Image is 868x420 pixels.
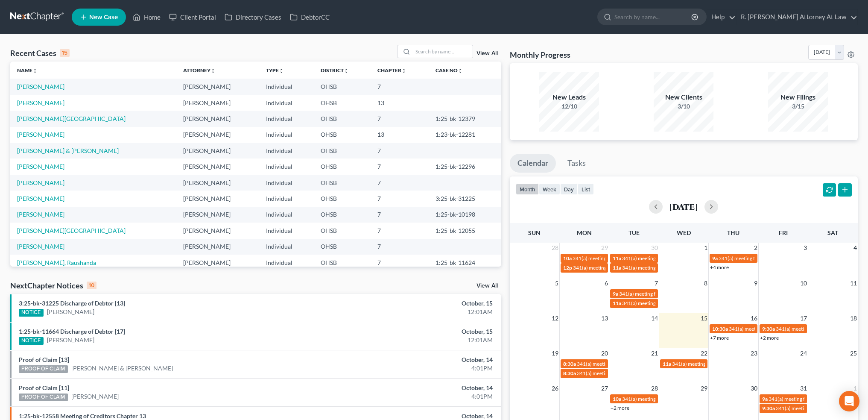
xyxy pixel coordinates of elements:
[176,223,259,238] td: [PERSON_NAME]
[762,396,768,402] span: 9a
[176,127,259,143] td: [PERSON_NAME]
[314,175,371,191] td: OHSB
[17,99,64,106] a: [PERSON_NAME]
[736,9,857,25] a: R. [PERSON_NAME] Attorney At Law
[768,102,828,111] div: 3/15
[710,264,729,270] a: +4 more
[259,79,314,94] td: Individual
[776,405,858,411] span: 341(a) meeting for [PERSON_NAME]
[429,191,501,206] td: 3:25-bk-31225
[613,264,621,271] span: 11a
[259,111,314,126] td: Individual
[827,229,838,236] span: Sat
[314,143,371,159] td: OHSB
[17,131,64,138] a: [PERSON_NAME]
[600,313,609,323] span: 13
[220,9,286,25] a: Directory Cases
[539,92,599,102] div: New Leads
[340,336,493,344] div: 12:01AM
[371,223,429,238] td: 7
[563,361,576,367] span: 8:30a
[259,95,314,111] td: Individual
[19,300,125,307] a: 3:25-bk-31225 Discharge of Debtor [13]
[707,9,736,25] a: Help
[17,147,119,154] a: [PERSON_NAME] & [PERSON_NAME]
[458,68,463,73] i: unfold_more
[87,282,96,289] div: 10
[600,383,609,394] span: 27
[799,313,808,323] span: 17
[371,191,429,206] td: 7
[779,229,788,236] span: Fri
[768,92,828,102] div: New Filings
[628,229,640,236] span: Tue
[560,183,578,195] button: day
[210,68,216,73] i: unfold_more
[19,328,125,335] a: 1:25-bk-11664 Discharge of Debtor [17]
[849,348,858,358] span: 25
[650,348,659,358] span: 21
[371,207,429,223] td: 7
[750,348,758,358] span: 23
[613,291,618,297] span: 9a
[129,9,165,25] a: Home
[176,95,259,111] td: [PERSON_NAME]
[712,326,728,332] span: 10:30a
[622,300,750,306] span: 341(a) meeting for [PERSON_NAME] & [PERSON_NAME]
[554,278,559,288] span: 5
[371,255,429,270] td: 7
[176,159,259,174] td: [PERSON_NAME]
[853,383,858,394] span: 1
[176,191,259,206] td: [PERSON_NAME]
[279,68,284,73] i: unfold_more
[401,68,406,73] i: unfold_more
[176,111,259,126] td: [PERSON_NAME]
[573,264,655,271] span: 341(a) meeting for [PERSON_NAME]
[703,278,708,288] span: 8
[622,396,704,402] span: 341(a) meeting for [PERSON_NAME]
[654,92,713,102] div: New Clients
[314,95,371,111] td: OHSB
[611,405,629,411] a: +2 more
[578,183,594,195] button: list
[700,313,708,323] span: 15
[604,278,609,288] span: 6
[528,229,541,236] span: Sun
[750,383,758,394] span: 30
[259,143,314,159] td: Individual
[563,370,576,376] span: 8:30a
[259,191,314,206] td: Individual
[429,255,501,270] td: 1:25-bk-11624
[429,127,501,143] td: 1:23-bk-12281
[762,326,775,332] span: 9:30a
[710,335,729,341] a: +7 more
[17,163,64,170] a: [PERSON_NAME]
[314,207,371,223] td: OHSB
[47,308,94,316] a: [PERSON_NAME]
[371,95,429,111] td: 13
[371,111,429,126] td: 7
[286,9,334,25] a: DebtorCC
[753,278,758,288] span: 9
[849,278,858,288] span: 11
[340,384,493,392] div: October, 14
[47,336,94,344] a: [PERSON_NAME]
[663,361,671,367] span: 11a
[340,355,493,364] div: October, 14
[314,111,371,126] td: OHSB
[769,396,851,402] span: 341(a) meeting for [PERSON_NAME]
[176,175,259,191] td: [PERSON_NAME]
[429,223,501,238] td: 1:25-bk-12055
[259,223,314,238] td: Individual
[516,183,539,195] button: month
[19,337,44,345] div: NOTICE
[729,326,811,332] span: 341(a) meeting for [PERSON_NAME]
[622,255,704,261] span: 341(a) meeting for [PERSON_NAME]
[340,299,493,308] div: October, 15
[750,313,758,323] span: 16
[799,383,808,394] span: 31
[314,79,371,94] td: OHSB
[17,259,96,266] a: [PERSON_NAME], Raushanda
[551,348,559,358] span: 19
[371,143,429,159] td: 7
